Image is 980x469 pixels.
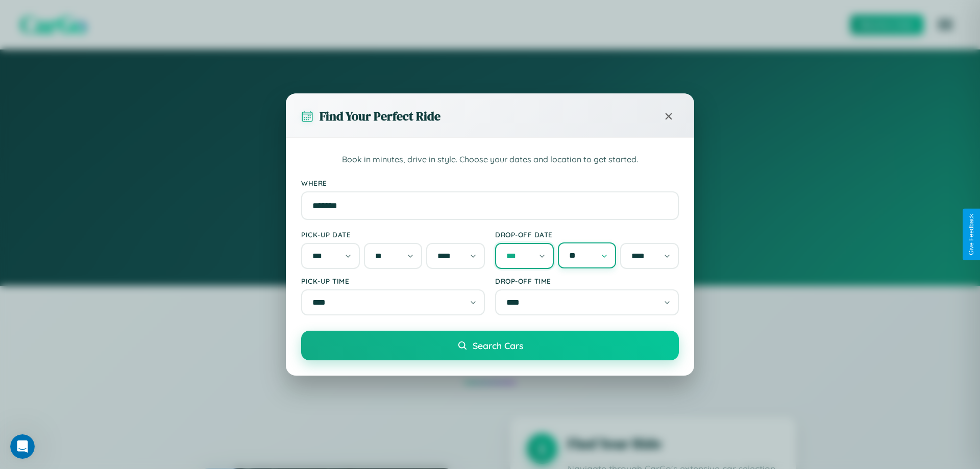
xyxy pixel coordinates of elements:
p: Book in minutes, drive in style. Choose your dates and location to get started. [301,153,679,166]
label: Where [301,179,679,187]
label: Pick-up Time [301,277,485,285]
label: Pick-up Date [301,230,485,239]
h3: Find Your Perfect Ride [320,108,440,125]
label: Drop-off Date [495,230,679,239]
span: Search Cars [473,340,523,351]
label: Drop-off Time [495,277,679,285]
button: Search Cars [301,331,679,360]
